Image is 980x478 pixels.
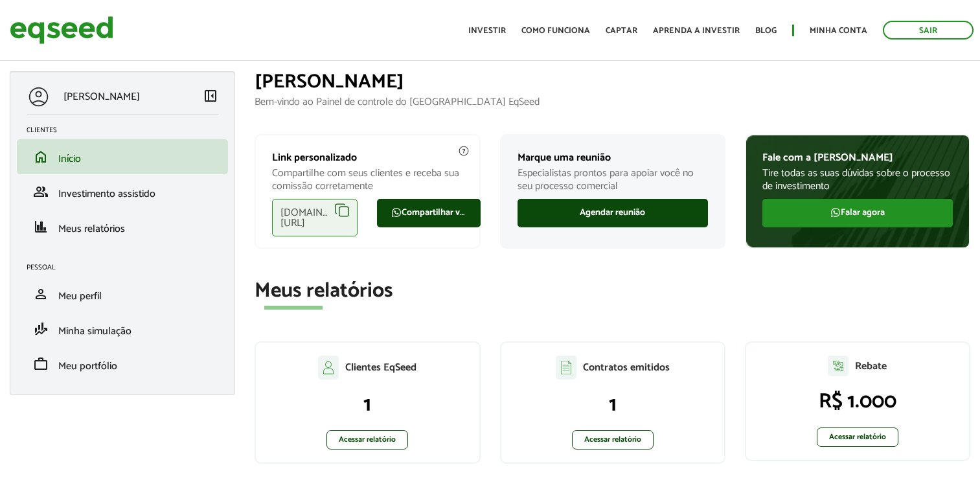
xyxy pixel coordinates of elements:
span: Meus relatórios [58,220,125,238]
li: Meu perfil [17,277,228,312]
p: Marque uma reunião [518,152,708,164]
a: Acessar relatório [817,427,898,447]
span: Início [58,150,81,168]
img: agent-meulink-info2.svg [458,145,470,157]
a: groupInvestimento assistido [27,184,218,199]
img: agent-clientes.svg [318,356,339,379]
div: [DOMAIN_NAME][URL] [272,199,358,236]
img: EqSeed [10,13,113,47]
a: Colapsar menu [203,88,218,106]
a: homeInício [27,149,218,165]
p: Link personalizado [272,152,462,164]
span: work [33,356,49,372]
span: finance [33,219,49,234]
li: Início [17,139,228,174]
span: person [33,286,49,302]
p: Bem-vindo ao Painel de controle do [GEOGRAPHIC_DATA] EqSeed [255,96,970,108]
span: finance_mode [33,321,49,337]
a: Aprenda a investir [653,27,740,35]
p: Fale com a [PERSON_NAME] [762,152,953,164]
p: Compartilhe com seus clientes e receba sua comissão corretamente [272,167,462,192]
p: Contratos emitidos [583,361,670,374]
a: Investir [468,27,506,35]
a: Acessar relatório [572,430,654,450]
a: Minha conta [810,27,867,35]
p: Clientes EqSeed [345,361,416,374]
a: financeMeus relatórios [27,219,218,234]
a: Sair [883,21,974,40]
span: Meu perfil [58,288,102,305]
span: left_panel_close [203,88,218,104]
p: Tire todas as suas dúvidas sobre o processo de investimento [762,167,953,192]
p: 1 [269,393,466,417]
a: Acessar relatório [326,430,408,450]
a: Como funciona [521,27,590,35]
p: 1 [514,393,711,417]
h1: [PERSON_NAME] [255,71,970,93]
h2: Pessoal [27,264,228,271]
span: Investimento assistido [58,185,155,203]
img: agent-relatorio.svg [828,356,849,376]
a: Agendar reunião [518,199,708,227]
h2: Meus relatórios [255,280,970,302]
li: Minha simulação [17,312,228,347]
span: Meu portfólio [58,358,117,375]
a: personMeu perfil [27,286,218,302]
p: Especialistas prontos para apoiar você no seu processo comercial [518,167,708,192]
img: agent-contratos.svg [556,356,576,380]
a: workMeu portfólio [27,356,218,372]
img: FaWhatsapp.svg [830,207,841,218]
h2: Clientes [27,126,228,134]
a: Blog [755,27,777,35]
li: Investimento assistido [17,174,228,209]
a: Captar [606,27,637,35]
p: R$ 1.000 [759,389,956,414]
a: Falar agora [762,199,953,227]
span: home [33,149,49,165]
img: FaWhatsapp.svg [391,207,402,218]
li: Meus relatórios [17,209,228,244]
span: group [33,184,49,199]
p: [PERSON_NAME] [63,91,140,103]
a: Compartilhar via WhatsApp [377,199,481,227]
span: Minha simulação [58,323,131,340]
li: Meu portfólio [17,347,228,381]
p: Rebate [855,360,887,372]
a: finance_modeMinha simulação [27,321,218,337]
